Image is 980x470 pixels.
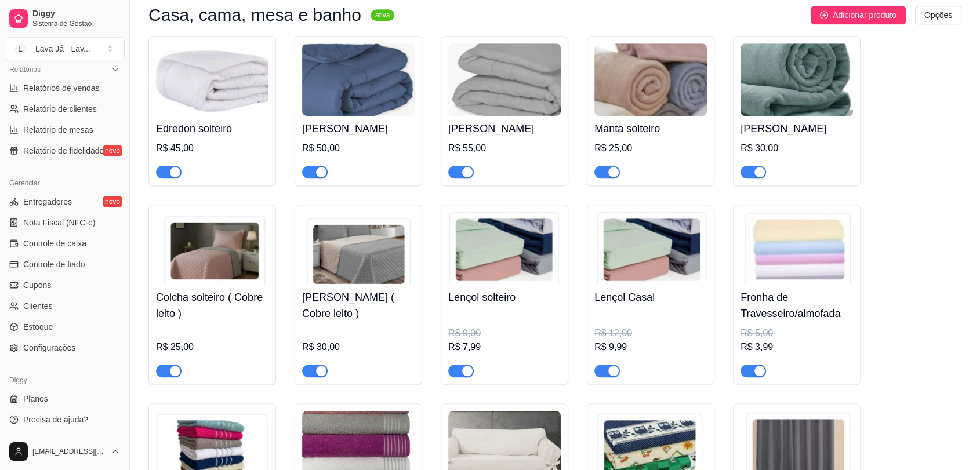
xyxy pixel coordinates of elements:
[594,43,707,116] img: product-image
[5,276,125,294] a: Cupons
[23,145,104,156] span: Relatório de fidelidade
[448,121,561,137] h4: [PERSON_NAME]
[594,289,707,305] h4: Lençol Casal
[5,255,125,274] a: Controle de fiado
[23,217,95,228] span: Nota Fiscal (NFC-e)
[5,100,125,118] a: Relatório de clientes
[156,340,268,354] div: R$ 25,00
[23,124,93,136] span: Relatório de mesas
[23,82,100,94] span: Relatórios de vendas
[9,65,41,74] span: Relatórios
[915,6,961,24] button: Opções
[741,141,853,155] div: R$ 30,00
[156,212,268,285] img: product-image
[148,8,361,22] h3: Casa, cama, mesa e banho
[924,9,952,21] span: Opções
[302,340,415,354] div: R$ 30,00
[23,414,88,425] span: Precisa de ajuda?
[5,192,125,211] a: Entregadoresnovo
[23,258,85,270] span: Controle de fiado
[302,212,415,285] img: product-image
[32,447,106,456] span: [EMAIL_ADDRESS][DOMAIN_NAME]
[448,212,561,285] img: product-image
[32,9,120,19] span: Diggy
[23,196,72,207] span: Entregadores
[741,340,853,354] div: R$ 3,99
[448,43,561,116] img: product-image
[5,37,125,60] button: Select a team
[23,238,86,249] span: Controle de caixa
[811,6,906,24] button: Adicionar produto
[5,5,125,32] a: DiggySistema de Gestão
[156,289,268,322] h4: Colcha solteiro ( Cobre leito )
[5,213,125,232] a: Nota Fiscal (NFC-e)
[5,79,125,97] a: Relatórios de vendas
[741,121,853,137] h4: [PERSON_NAME]
[5,174,125,192] div: Gerenciar
[302,121,415,137] h4: [PERSON_NAME]
[5,297,125,315] a: Clientes
[594,326,707,340] div: R$ 12,00
[741,289,853,322] h4: Fronha de Travesseiro/almofada
[5,438,125,465] button: [EMAIL_ADDRESS][DOMAIN_NAME]
[156,43,268,116] img: product-image
[5,234,125,253] a: Controle de caixa
[594,141,707,155] div: R$ 25,00
[23,342,75,354] span: Configurações
[156,141,268,155] div: R$ 45,00
[5,389,125,408] a: Planos
[5,141,125,160] a: Relatório de fidelidadenovo
[32,19,120,28] span: Sistema de Gestão
[741,212,853,285] img: product-image
[594,121,707,137] h4: Manta solteiro
[371,9,394,21] sup: ativa
[448,326,561,340] div: R$ 9,00
[23,103,97,115] span: Relatório de clientes
[5,338,125,357] a: Configurações
[302,289,415,322] h4: [PERSON_NAME] ( Cobre leito )
[741,326,853,340] div: R$ 5,00
[5,121,125,139] a: Relatório de mesas
[741,43,853,116] img: product-image
[833,9,896,21] span: Adicionar produto
[5,371,125,389] div: Diggy
[23,300,53,312] span: Clientes
[820,11,828,19] span: plus-circle
[23,393,48,405] span: Planos
[594,212,707,285] img: product-image
[448,340,561,354] div: R$ 7,99
[23,321,53,333] span: Estoque
[594,340,707,354] div: R$ 9,99
[35,43,90,54] div: Lava Já - Lav ...
[23,279,51,291] span: Cupons
[448,141,561,155] div: R$ 55,00
[5,410,125,429] a: Precisa de ajuda?
[14,43,26,54] span: L
[302,43,415,116] img: product-image
[5,318,125,336] a: Estoque
[302,141,415,155] div: R$ 50,00
[448,289,561,305] h4: Lençol solteiro
[156,121,268,137] h4: Edredon solteiro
